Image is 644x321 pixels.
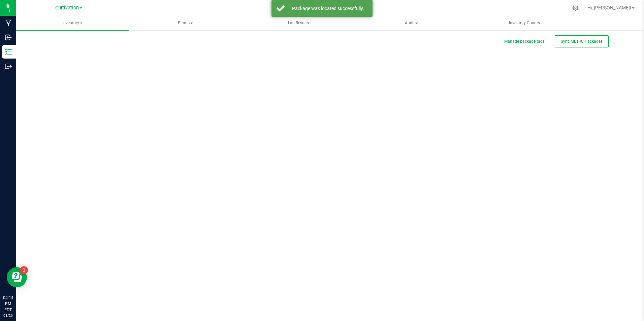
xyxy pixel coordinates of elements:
p: 08/26 [3,313,13,318]
span: Audit [356,16,468,30]
inline-svg: Manufacturing [5,20,12,26]
iframe: Resource center [7,267,27,287]
span: Plants [130,16,241,30]
span: Lab Results [279,20,318,26]
a: Inventory Counts [468,16,581,30]
div: Manage settings [571,5,580,11]
p: 04:14 PM EDT [3,295,13,313]
inline-svg: Inventory [5,48,12,55]
span: Hi, [PERSON_NAME]! [587,5,631,10]
span: Sync METRC Packages [561,39,603,44]
a: Plants [129,16,242,30]
span: Inventory Counts [500,20,549,26]
button: Manage package tags [504,39,545,44]
iframe: Resource center unread badge [20,266,28,274]
inline-svg: Outbound [5,63,12,70]
div: Package was located successfully. [288,5,367,12]
a: Lab Results [242,16,355,30]
span: Cultivation [55,5,79,11]
button: Sync METRC Packages [555,35,609,47]
a: Inventory [16,16,129,30]
a: Audit [355,16,468,30]
inline-svg: Inbound [5,34,12,41]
